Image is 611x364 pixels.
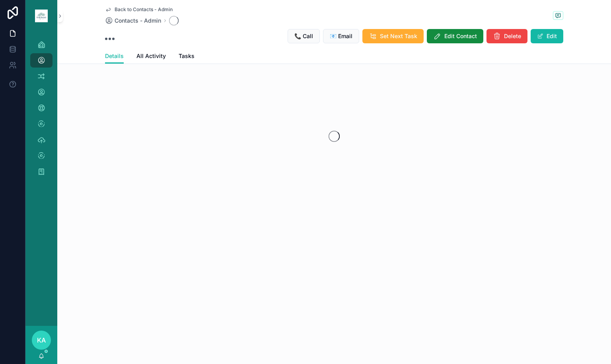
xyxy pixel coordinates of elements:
[37,335,46,345] span: KA
[105,17,161,25] a: Contacts - Admin
[179,49,195,65] a: Tasks
[288,29,320,43] button: 📞 Call
[504,32,521,40] span: Delete
[531,29,563,43] button: Edit
[486,29,527,43] button: Delete
[294,32,313,40] span: 📞 Call
[115,6,173,13] span: Back to Contacts - Admin
[136,49,166,65] a: All Activity
[179,52,195,60] span: Tasks
[362,29,424,43] button: Set Next Task
[427,29,483,43] button: Edit Contact
[323,29,359,43] button: 📧 Email
[380,32,417,40] span: Set Next Task
[25,32,57,189] div: scrollable content
[136,52,166,60] span: All Activity
[105,49,124,64] a: Details
[35,10,48,22] img: App logo
[115,17,161,25] span: Contacts - Admin
[330,32,352,40] span: 📧 Email
[105,52,124,60] span: Details
[105,6,173,13] a: Back to Contacts - Admin
[444,32,477,40] span: Edit Contact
